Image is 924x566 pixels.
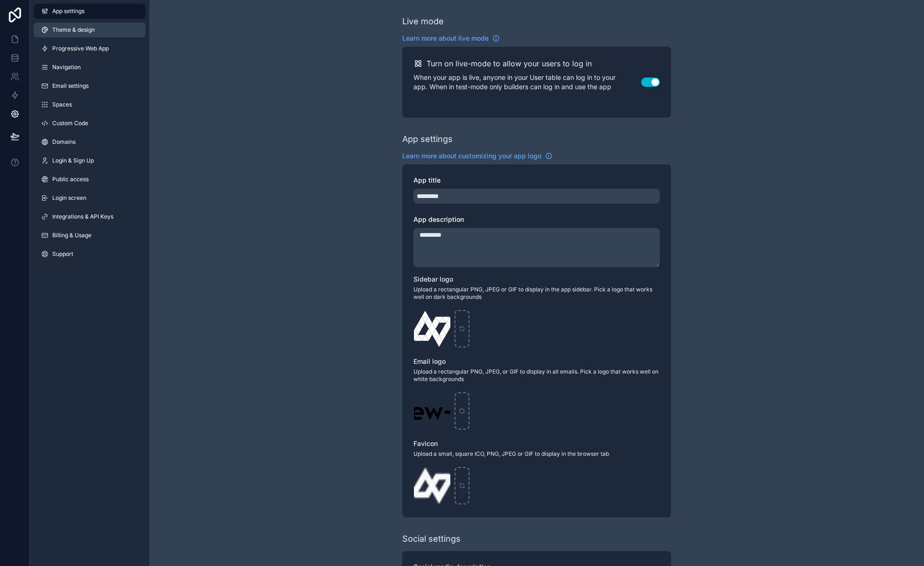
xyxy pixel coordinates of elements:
a: Email settings [34,78,146,93]
span: Upload a rectangular PNG, JPEG or GIF to display in the app sidebar. Pick a logo that works well ... [413,286,660,301]
span: Upload a small, square ICO, PNG, JPEG or GIF to display in the browser tab [413,450,660,458]
a: Login & Sign Up [34,153,146,168]
a: Learn more about customizing your app logo [402,151,553,161]
a: Support [34,247,146,262]
span: Spaces [52,101,72,108]
span: Support [52,250,73,258]
a: Progressive Web App [34,41,146,56]
span: Progressive Web App [52,45,109,52]
span: App title [413,176,441,184]
span: Sidebar logo [413,275,453,283]
span: App settings [52,7,84,15]
span: Email settings [52,82,89,90]
div: Live mode [402,15,444,28]
span: Login screen [52,194,86,202]
span: Integrations & API Keys [52,213,113,220]
span: Favicon [413,439,438,447]
a: Navigation [34,60,146,75]
span: Learn more about live mode [402,34,489,43]
a: Custom Code [34,116,146,131]
a: Public access [34,172,146,187]
span: Public access [52,176,89,183]
a: Billing & Usage [34,228,146,243]
span: Login & Sign Up [52,157,94,164]
a: Domains [34,134,146,149]
a: Spaces [34,97,146,112]
span: Email logo [413,357,446,365]
span: Learn more about customizing your app logo [402,151,541,161]
p: When your app is live, anyone in your User table can log in to your app. When in test-mode only b... [413,73,641,92]
span: Billing & Usage [52,232,91,239]
a: Login screen [34,191,146,205]
a: App settings [34,4,146,19]
h2: Turn on live-mode to allow your users to log in [427,58,592,69]
a: Integrations & API Keys [34,209,146,224]
span: App description [413,215,464,223]
a: Learn more about live mode [402,34,500,43]
span: Upload a rectangular PNG, JPEG, or GIF to display in all emails. Pick a logo that works well on w... [413,368,660,383]
div: Social settings [402,532,461,545]
span: Theme & design [52,26,95,34]
span: Custom Code [52,120,88,127]
span: Domains [52,138,76,146]
span: Navigation [52,64,81,71]
div: App settings [402,133,453,146]
a: Theme & design [34,22,146,37]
